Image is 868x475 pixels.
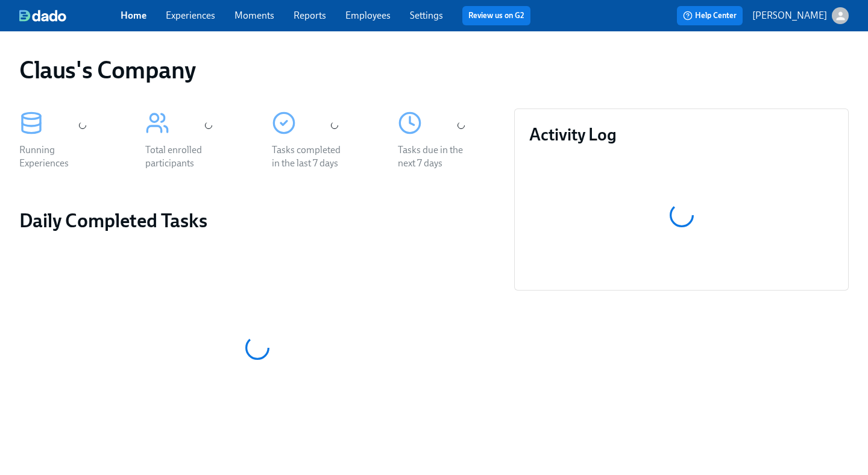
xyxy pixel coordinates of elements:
[19,10,66,22] img: dado
[752,7,849,24] button: [PERSON_NAME]
[272,143,349,170] div: Tasks completed in the last 7 days
[19,209,495,233] h2: Daily Completed Tasks
[345,10,391,21] a: Employees
[468,10,524,22] a: Review us on G2
[145,143,222,170] div: Total enrolled participants
[752,9,827,22] p: [PERSON_NAME]
[234,10,274,21] a: Moments
[294,10,326,21] a: Reports
[19,55,196,84] h1: Claus's Company
[166,10,215,21] a: Experiences
[683,10,737,22] span: Help Center
[398,143,475,170] div: Tasks due in the next 7 days
[462,6,530,25] button: Review us on G2
[410,10,443,21] a: Settings
[677,6,743,25] button: Help Center
[19,10,121,22] a: dado
[19,143,96,170] div: Running Experiences
[529,124,834,145] h3: Activity Log
[121,10,146,21] a: Home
